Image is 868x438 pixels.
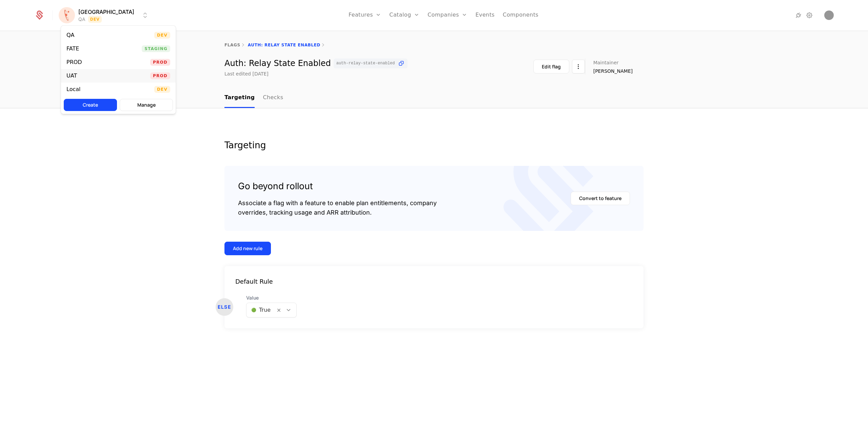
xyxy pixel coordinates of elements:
[66,60,82,65] div: PROD
[120,99,173,111] button: Manage
[64,99,117,111] button: Create
[150,72,170,79] span: Prod
[66,46,79,51] div: FATE
[66,73,77,79] div: UAT
[66,32,75,38] div: QA
[154,32,170,39] span: Dev
[150,59,170,66] span: Prod
[154,86,170,93] span: Dev
[61,25,176,114] div: Select environment
[142,45,170,52] span: Staging
[66,87,80,92] div: Local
